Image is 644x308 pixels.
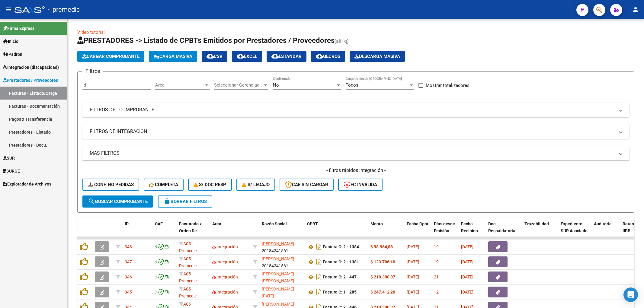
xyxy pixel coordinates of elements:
[461,221,478,233] span: Fecha Recibido
[370,244,393,249] strong: $ 98.964,88
[488,221,515,233] span: Doc Respaldatoria
[3,168,20,174] span: SURGE
[82,103,629,117] mat-expansion-panel-header: FILTROS DEL COMPROBANTE
[152,218,177,244] datatable-header-cell: CAE
[82,146,629,160] mat-expansion-panel-header: MAS FILTROS
[558,218,591,244] datatable-header-cell: Expediente SUR Asociado
[82,195,153,208] button: Buscar Comprobante
[407,275,419,279] span: [DATE]
[350,51,405,62] button: Descarga Masiva
[524,221,549,226] span: Trazabilidad
[262,286,302,298] div: 27388513069
[434,259,439,264] span: 19
[125,244,132,249] span: 348
[82,67,103,75] h3: Filtros
[461,275,473,279] span: [DATE]
[144,179,184,191] button: Completa
[82,54,139,59] span: Cargar Comprobante
[285,182,328,187] span: CAE SIN CARGAR
[3,38,18,45] span: Inicio
[149,182,178,187] span: Completa
[434,221,455,233] span: Días desde Emisión
[426,82,469,89] span: Mostrar totalizadores
[262,287,294,298] span: [PERSON_NAME][DATE]
[163,199,207,204] span: Borrar Filtros
[82,124,629,139] mat-expansion-panel-header: FILTROS DE INTEGRACION
[90,106,615,113] mat-panel-title: FILTROS DEL COMPROBANTE
[163,198,171,205] mat-icon: delete
[179,256,197,268] span: A05 - Premedic
[407,244,419,249] span: [DATE]
[323,260,359,265] strong: Factura C: 2 - 1381
[591,218,620,244] datatable-header-cell: Auditoria
[316,54,340,59] span: Gecros
[237,54,257,59] span: EXCEL
[77,36,335,45] span: PRESTADORES -> Listado de CPBTs Emitidos por Prestadores / Proveedores
[212,275,238,279] span: Integración
[323,245,359,249] strong: Factura C: 2 - 1384
[188,179,232,191] button: S/ Doc Resp.
[125,259,132,264] span: 347
[158,195,212,208] button: Borrar Filtros
[461,244,473,249] span: [DATE]
[323,275,357,280] strong: Factura C: 2 - 447
[212,221,221,226] span: Area
[623,221,642,233] span: Retencion IIBB
[335,38,349,44] span: (alt+q)
[354,54,400,59] span: Descarga Masiva
[434,275,439,279] span: 21
[262,240,302,253] div: 20184241561
[271,54,302,59] span: Estandar
[125,290,132,294] span: 345
[77,51,144,62] button: Cargar Comprobante
[236,179,275,191] button: S/ legajo
[461,290,473,294] span: [DATE]
[122,218,152,244] datatable-header-cell: ID
[305,218,368,244] datatable-header-cell: CPBT
[155,82,204,88] span: Area
[194,182,227,187] span: S/ Doc Resp.
[434,290,439,294] span: 12
[207,54,223,59] span: CSV
[594,221,612,226] span: Auditoria
[3,155,15,161] span: SUR
[82,167,629,174] h4: - filtros rápidos Integración -
[179,287,197,298] span: A05 - Premedic
[280,179,334,191] button: CAE SIN CARGAR
[125,275,132,279] span: 346
[179,221,202,233] span: Facturado x Orden De
[431,218,459,244] datatable-header-cell: Días desde Emisión
[273,82,279,88] span: No
[262,271,294,283] span: [PERSON_NAME] [PERSON_NAME]
[210,218,251,244] datatable-header-cell: Area
[212,290,238,294] span: Integración
[237,52,244,60] mat-icon: cloud_download
[154,54,192,59] span: Carga Masiva
[155,221,163,226] span: CAE
[212,244,238,249] span: Integración
[212,259,238,264] span: Integración
[561,221,588,233] span: Expediente SUR Asociado
[344,182,377,187] span: FC Inválida
[486,218,522,244] datatable-header-cell: Doc Respaldatoria
[82,179,139,191] button: Conf. no pedidas
[88,182,134,187] span: Conf. no pedidas
[77,30,105,35] a: Video tutorial
[350,51,405,62] app-download-masive: Descarga masiva de comprobantes (adjuntos)
[370,259,395,264] strong: $ 123.706,10
[368,218,404,244] datatable-header-cell: Monto
[338,179,383,191] button: FC Inválida
[434,244,439,249] span: 19
[259,218,305,244] datatable-header-cell: Razón Social
[459,218,486,244] datatable-header-cell: Fecha Recibido
[262,256,294,261] span: [PERSON_NAME]
[242,182,270,187] span: S/ legajo
[370,290,395,294] strong: $ 247.412,20
[177,218,210,244] datatable-header-cell: Facturado x Orden De
[3,25,34,32] span: Firma Express
[90,150,615,157] mat-panel-title: MAS FILTROS
[346,82,358,88] span: Todos
[307,221,318,226] span: CPBT
[370,221,383,226] span: Monto
[48,3,80,16] span: - premedic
